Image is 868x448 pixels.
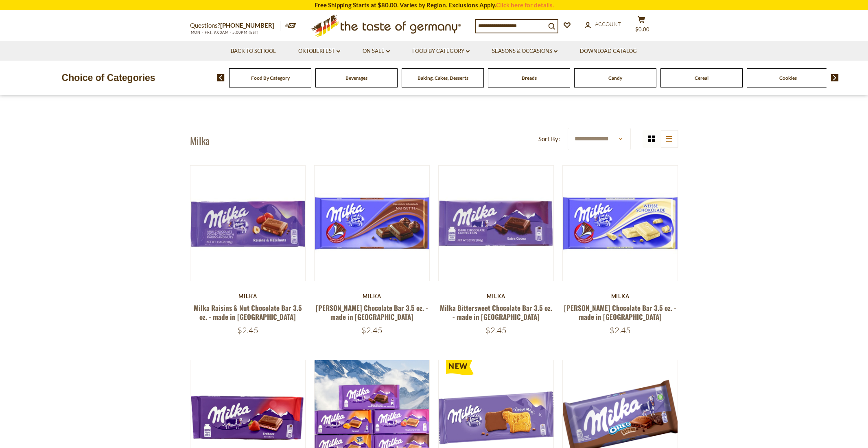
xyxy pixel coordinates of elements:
[779,75,797,81] a: Cookies
[361,325,383,335] span: $2.45
[695,75,708,81] a: Cereal
[440,303,552,321] a: Milka Bittersweet Chocolate Bar 3.5 oz. - made in [GEOGRAPHIC_DATA]
[610,325,631,335] span: $2.45
[190,134,210,146] h1: Milka
[496,1,554,9] a: Click here for details.
[237,325,258,335] span: $2.45
[190,166,306,281] img: Milka
[492,47,558,56] a: Seasons & Occasions
[562,293,678,299] div: Milka
[635,26,649,33] span: $0.00
[314,293,430,299] div: Milka
[190,20,280,31] p: Questions?
[630,16,654,36] button: $0.00
[345,75,367,81] a: Beverages
[412,47,470,56] a: Food By Category
[563,166,678,281] img: Milka
[190,30,259,35] span: MON - FRI, 9:00AM - 5:00PM (EST)
[418,75,468,81] a: Baking, Cakes, Desserts
[538,134,560,144] label: Sort By:
[608,75,622,81] a: Candy
[217,74,225,81] img: previous arrow
[580,47,637,56] a: Download Catalog
[522,75,537,81] a: Breads
[438,293,554,299] div: Milka
[315,166,430,281] img: Milka
[316,303,428,321] a: [PERSON_NAME] Chocolate Bar 3.5 oz. - made in [GEOGRAPHIC_DATA]
[251,75,290,81] a: Food By Category
[831,74,839,81] img: next arrow
[231,47,276,56] a: Back to School
[194,303,302,321] a: Milka Raisins & Nut Chocolate Bar 3.5 oz. - made in [GEOGRAPHIC_DATA]
[363,47,390,56] a: On Sale
[220,22,274,29] a: [PHONE_NUMBER]
[439,166,554,281] img: Milka
[298,47,340,56] a: Oktoberfest
[190,293,306,299] div: Milka
[564,303,676,321] a: [PERSON_NAME] Chocolate Bar 3.5 oz. - made in [GEOGRAPHIC_DATA]
[585,20,621,29] a: Account
[485,325,507,335] span: $2.45
[595,21,621,27] span: Account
